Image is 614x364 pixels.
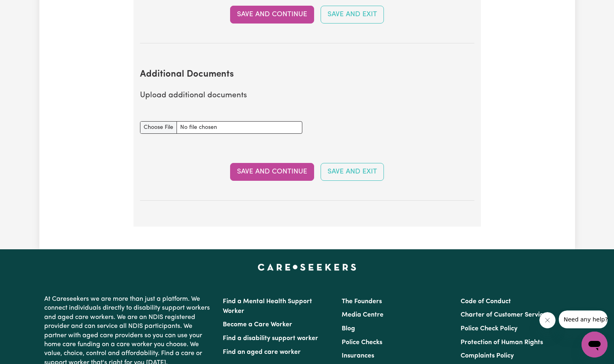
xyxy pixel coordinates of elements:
[140,69,474,80] h2: Additional Documents
[140,90,474,102] p: Upload additional documents
[582,332,608,358] iframe: Button to launch messaging window
[5,6,49,12] span: Need any help?
[230,163,314,181] button: Save and Continue
[461,353,514,359] a: Complaints Policy
[342,339,382,346] a: Police Checks
[230,6,314,24] button: Save and Continue
[321,6,384,24] button: Save and Exit
[223,335,318,342] a: Find a disability support worker
[342,325,355,332] a: Blog
[461,298,511,305] a: Code of Conduct
[461,325,517,332] a: Police Check Policy
[342,353,374,359] a: Insurances
[223,349,301,355] a: Find an aged care worker
[461,312,547,318] a: Charter of Customer Service
[559,310,608,328] iframe: Message from company
[461,339,543,346] a: Protection of Human Rights
[539,312,556,328] iframe: Close message
[342,298,382,305] a: The Founders
[223,321,292,328] a: Become a Care Worker
[342,312,383,318] a: Media Centre
[223,298,312,315] a: Find a Mental Health Support Worker
[321,163,384,181] button: Save and Exit
[258,264,356,270] a: Careseekers home page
